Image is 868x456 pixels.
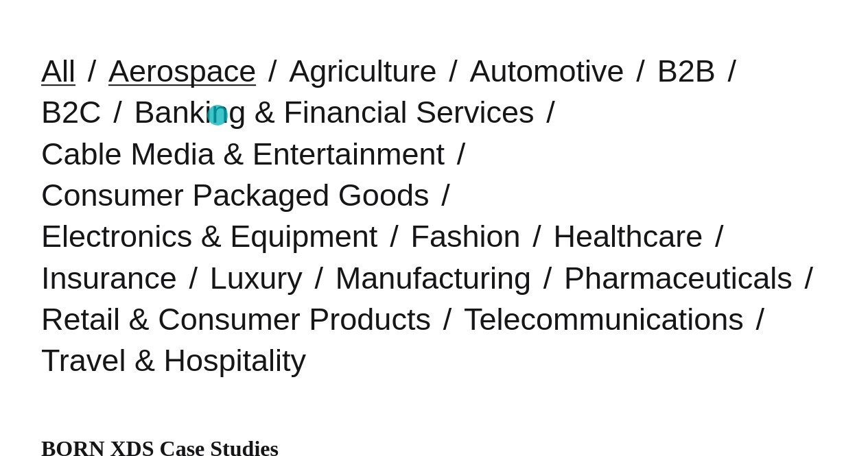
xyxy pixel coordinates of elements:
[553,219,703,254] a: Healthcare
[41,178,429,213] a: Consumer Packaged Goods
[108,53,256,88] a: Aerospace
[410,219,520,254] a: Fashion
[464,302,744,337] a: Telecommunications
[210,261,303,296] a: Luxury
[469,53,624,88] a: Automotive
[41,95,102,130] a: B2C
[41,53,75,88] a: All
[41,136,445,171] a: Cable Media & Entertainment
[41,219,377,254] a: Electronics & Equipment
[657,53,715,88] a: B2B
[134,95,535,130] a: Banking & Financial Services
[41,261,177,296] a: Insurance
[41,343,306,378] a: Travel & Hospitality
[336,261,531,296] a: Manufacturing
[41,302,431,337] a: Retail & Consumer Products
[289,53,436,88] a: Agriculture
[564,261,793,296] a: Pharmaceuticals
